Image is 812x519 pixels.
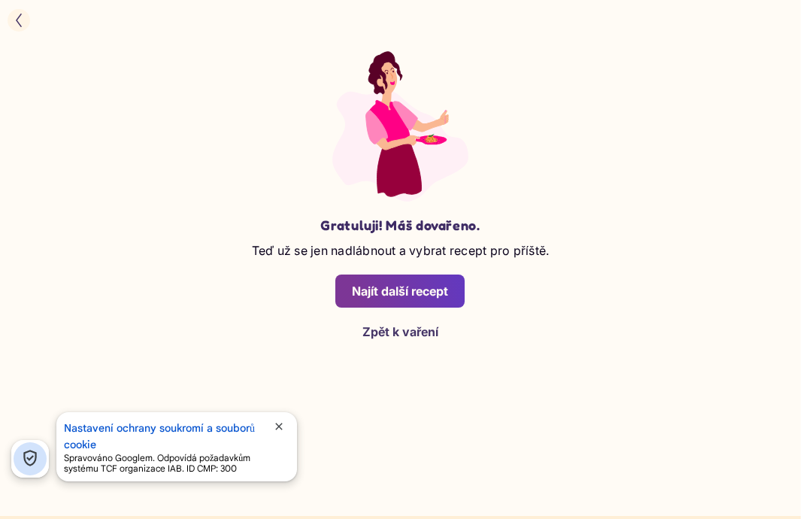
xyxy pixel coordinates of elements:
button: Najít další recept [335,275,465,308]
div: Najít další recept [352,283,448,299]
button: Zpět k vaření [346,315,455,348]
p: Teď už se jen nadlábnout a vybrat recept pro příště. [252,241,549,259]
div: Zpět k vaření [362,323,438,340]
h2: Gratuluji! Máš dovařeno. [320,217,480,234]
